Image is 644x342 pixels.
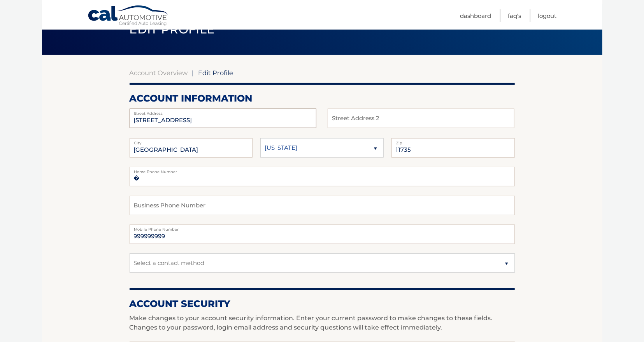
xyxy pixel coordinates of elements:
input: Street Address 2 [328,109,514,128]
input: Street Address 2 [130,109,316,128]
span: | [192,69,194,77]
a: Dashboard [460,9,491,22]
input: City [130,138,253,158]
label: Home Phone Number [130,167,515,173]
input: Zip [391,138,515,158]
label: Mobile Phone Number [130,224,515,231]
a: Logout [538,9,557,22]
a: Account Overview [130,69,188,77]
input: Business Phone Number [130,196,515,215]
a: FAQ's [508,9,521,22]
input: Home Phone Number [130,167,515,186]
h2: account information [130,93,515,104]
h2: Account Security [130,298,515,310]
input: Mobile Phone Number [130,224,515,244]
label: City [130,138,253,144]
a: Cal Automotive [88,5,169,28]
label: Zip [391,138,515,144]
span: Edit Profile [198,69,233,77]
label: Street Address [130,109,316,115]
p: Make changes to your account security information. Enter your current password to make changes to... [130,314,515,332]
